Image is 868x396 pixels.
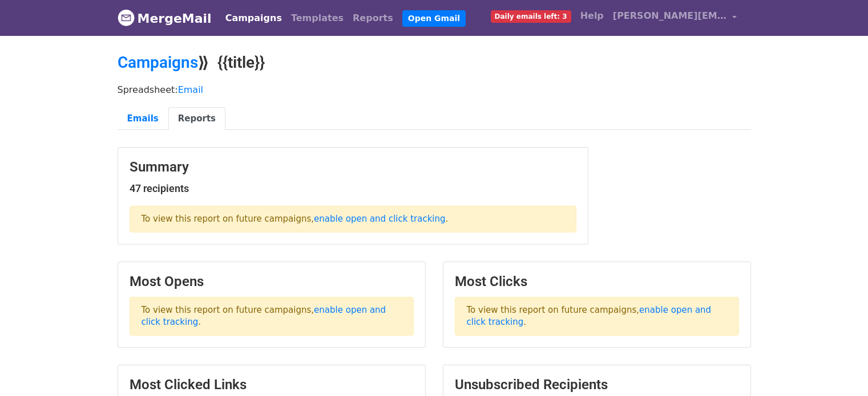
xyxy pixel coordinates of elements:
a: enable open and click tracking [314,214,445,224]
a: Reports [348,7,398,30]
p: To view this report on future campaigns, . [130,206,576,232]
span: Daily emails left: 3 [491,10,571,23]
a: Emails [118,107,168,130]
a: Open Gmail [402,10,466,27]
h5: 47 recipients [130,182,576,195]
a: Campaigns [221,7,286,30]
p: To view this report on future campaigns, . [130,297,414,336]
a: Campaigns [118,53,198,72]
span: [PERSON_NAME][EMAIL_ADDRESS][DOMAIN_NAME] [613,9,727,23]
a: Daily emails left: 3 [486,5,576,27]
h3: Most Clicks [455,273,739,290]
a: [PERSON_NAME][EMAIL_ADDRESS][DOMAIN_NAME] [608,5,742,31]
h3: Unsubscribed Recipients [455,377,739,393]
p: To view this report on future campaigns, . [455,297,739,336]
a: MergeMail [118,6,212,30]
h3: Most Opens [130,273,414,290]
h3: Most Clicked Links [130,377,414,393]
h2: ⟫ {{title}} [118,53,751,72]
p: Spreadsheet: [118,84,751,96]
h3: Summary [130,159,576,175]
a: Templates [286,7,348,30]
a: Help [576,5,608,27]
a: Reports [168,107,225,130]
a: Email [178,84,203,95]
img: MergeMail logo [118,9,135,26]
